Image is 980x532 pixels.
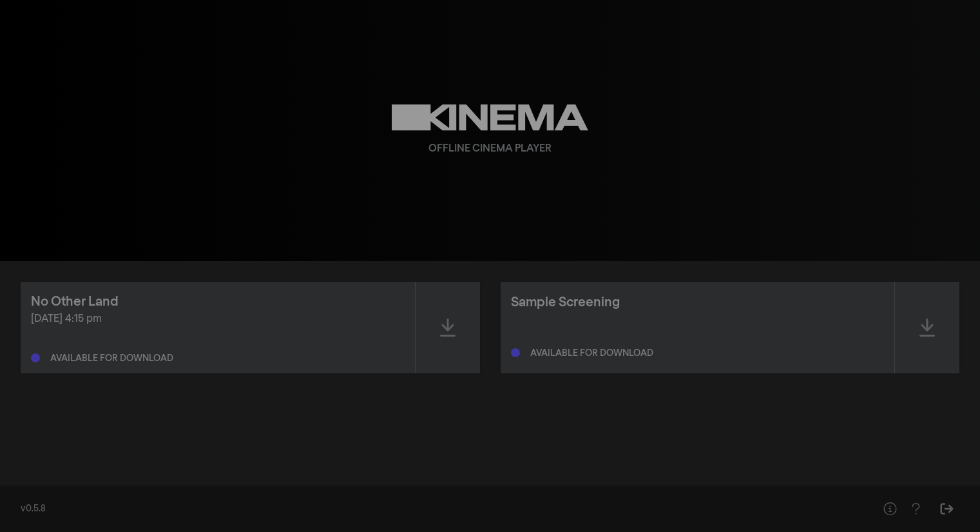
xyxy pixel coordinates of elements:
button: Help [903,496,928,522]
button: Sign Out [934,496,959,522]
button: Help [877,496,903,522]
div: Available for download [50,354,173,363]
div: No Other Land [31,292,119,311]
div: [DATE] 4:15 pm [31,311,405,327]
div: Sample Screening [511,293,620,312]
div: v0.5.8 [21,502,851,516]
div: Available for download [530,349,653,358]
div: Offline Cinema Player [428,141,552,157]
